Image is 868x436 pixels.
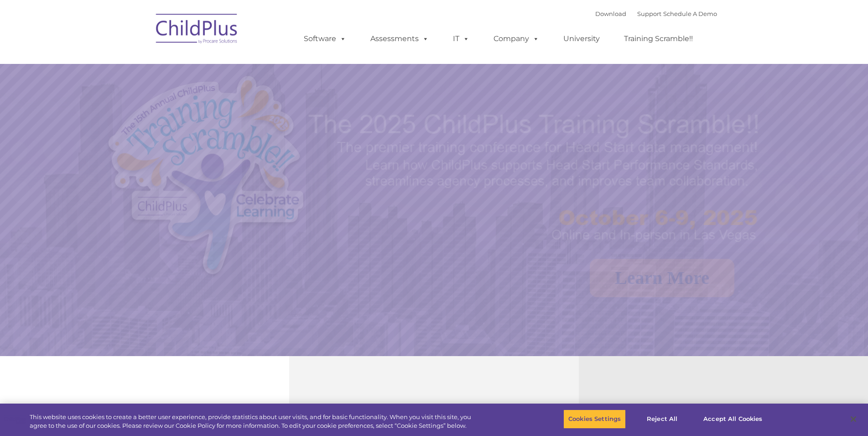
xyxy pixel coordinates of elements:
a: Schedule A Demo [663,10,717,17]
a: Company [484,30,548,48]
button: Accept All Cookies [698,410,767,429]
a: Training Scramble!! [615,30,702,48]
button: Cookies Settings [563,410,626,429]
img: ChildPlus by Procare Solutions [151,7,243,53]
a: Learn More [590,259,734,297]
a: University [554,30,609,48]
a: IT [444,30,478,48]
a: Assessments [361,30,438,48]
a: Download [595,10,626,17]
button: Reject All [634,410,691,429]
font: | [595,10,717,17]
a: Support [637,10,661,17]
button: Close [843,409,863,429]
a: Software [295,30,355,48]
div: This website uses cookies to create a better user experience, provide statistics about user visit... [30,413,478,431]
